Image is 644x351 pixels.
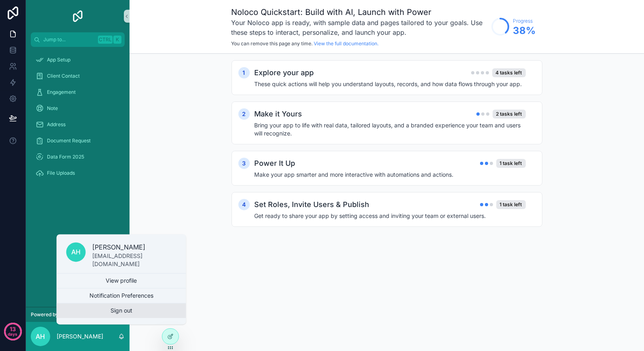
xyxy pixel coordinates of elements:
p: [PERSON_NAME] [57,332,103,340]
span: Note [47,105,58,112]
span: Address [47,121,66,128]
p: days [8,328,18,340]
span: Client Contact [47,73,80,79]
button: Notification Preferences [57,288,186,303]
span: AH [71,247,81,257]
span: AH [36,332,45,341]
a: Engagement [31,85,125,99]
span: You can remove this page any time. [232,40,313,47]
h3: Your Noloco app is ready, with sample data and pages tailored to your goals. Use these steps to i... [232,18,487,37]
span: Document Request [47,137,91,144]
a: View profile [57,273,186,288]
span: Engagement [47,89,76,95]
a: App Setup [31,53,125,67]
p: [EMAIL_ADDRESS][DOMAIN_NAME] [92,252,176,268]
a: Address [31,117,125,132]
span: Jump to... [43,36,95,43]
a: Note [31,101,125,116]
a: Client Contact [31,69,125,83]
div: scrollable content [26,47,130,191]
h1: Noloco Quickstart: Build with AI, Launch with Power [232,6,487,18]
span: 38 % [513,24,536,37]
p: [PERSON_NAME] [92,242,176,252]
button: Jump to...CtrlK [31,32,125,47]
span: Progress [513,18,536,24]
img: App logo [71,10,84,23]
span: Data Form 2025 [47,154,84,160]
a: Powered by [26,307,130,322]
span: App Setup [47,57,70,63]
a: File Uploads [31,166,125,180]
a: Data Form 2025 [31,150,125,164]
p: 13 [10,325,16,333]
a: View the full documentation. [314,40,379,47]
span: K [114,36,121,43]
span: Powered by [31,311,58,318]
a: Document Request [31,133,125,148]
span: Ctrl [98,36,113,44]
button: Sign out [57,303,186,318]
span: File Uploads [47,170,75,176]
